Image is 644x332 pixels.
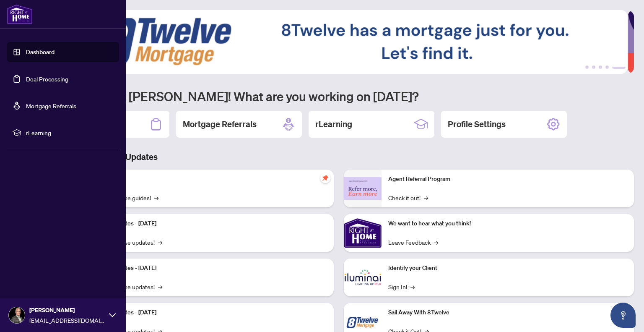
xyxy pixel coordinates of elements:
[388,193,428,202] a: Check it out!→
[44,10,628,74] img: Slide 4
[154,193,158,202] span: →
[7,4,33,24] img: logo
[44,151,634,163] h3: Brokerage & Industry Updates
[605,65,609,69] button: 4
[315,118,352,130] h2: rLearning
[344,259,382,296] img: Identify your Client
[88,264,327,273] p: Platform Updates - [DATE]
[88,219,327,228] p: Platform Updates - [DATE]
[26,102,76,110] a: Mortgage Referrals
[29,316,105,325] span: [EMAIL_ADDRESS][DOMAIN_NAME]
[388,219,627,228] p: We want to hear what you think!
[612,65,626,69] button: 5
[599,65,602,69] button: 3
[26,48,55,56] a: Dashboard
[388,238,438,247] a: Leave Feedback→
[320,173,330,183] span: pushpin
[344,177,382,200] img: Agent Referral Program
[29,306,105,315] span: [PERSON_NAME]
[410,282,415,291] span: →
[610,303,636,328] button: Open asap
[183,118,257,130] h2: Mortgage Referrals
[44,88,634,104] h1: Welcome back [PERSON_NAME]! What are you working on [DATE]?
[448,118,506,130] h2: Profile Settings
[585,65,589,69] button: 1
[424,193,428,202] span: →
[388,264,627,273] p: Identify your Client
[26,75,68,83] a: Deal Processing
[388,308,627,317] p: Sail Away With 8Twelve
[88,308,327,317] p: Platform Updates - [DATE]
[434,238,438,247] span: →
[9,307,25,323] img: Profile Icon
[158,238,162,247] span: →
[344,214,382,252] img: We want to hear what you think!
[592,65,595,69] button: 2
[388,175,627,184] p: Agent Referral Program
[158,282,162,291] span: →
[88,175,327,184] p: Self-Help
[388,282,415,291] a: Sign In!→
[26,128,113,137] span: rLearning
